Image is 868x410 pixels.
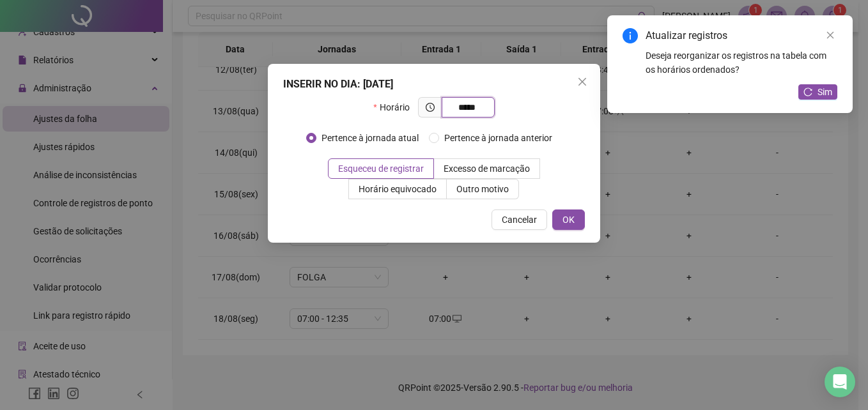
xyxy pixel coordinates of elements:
button: Cancelar [492,209,547,230]
span: info-circle [623,28,638,43]
span: Outro motivo [456,184,509,194]
span: clock-circle [426,103,435,112]
button: Sim [798,84,837,100]
div: Deseja reorganizar os registros na tabela com os horários ordenados? [646,49,837,77]
span: Pertence à jornada anterior [439,131,557,145]
div: Open Intercom Messenger [825,367,855,397]
span: Sim [818,85,832,99]
div: INSERIR NO DIA : [DATE] [283,77,585,92]
span: Pertence à jornada atual [316,131,424,145]
button: Close [572,72,593,92]
span: Cancelar [502,213,537,227]
div: Atualizar registros [646,28,837,43]
a: Close [823,28,837,42]
span: reload [803,87,812,96]
span: close [577,77,587,87]
label: Horário [373,97,417,118]
span: Excesso de marcação [444,163,530,174]
span: Horário equivocado [359,184,437,194]
button: OK [552,209,585,230]
span: close [826,31,835,40]
span: OK [562,213,575,227]
span: Esqueceu de registrar [338,163,424,174]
